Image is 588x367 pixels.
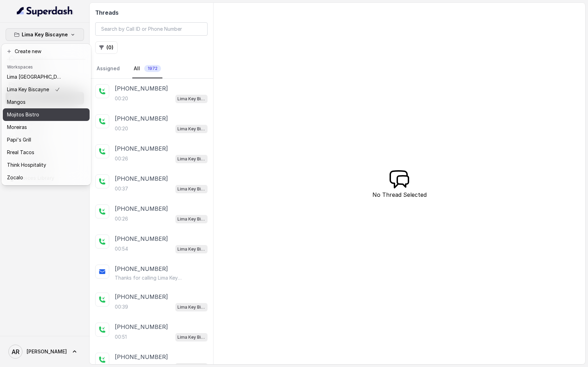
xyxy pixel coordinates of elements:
[7,110,39,119] p: Mojitos Bistro
[22,30,68,39] p: Lima Key Biscayne
[7,123,27,131] p: Moreiras
[3,61,90,72] header: Workspaces
[1,44,91,185] div: Lima Key Biscayne
[3,45,90,58] button: Create new
[7,161,46,169] p: Think Hospitality
[6,28,84,41] button: Lima Key Biscayne
[7,85,49,94] p: Lima Key Biscayne
[7,173,23,182] p: Zocalo
[7,148,34,157] p: Rreal Tacos
[7,98,26,106] p: Mangos
[7,136,31,144] p: Papi's Grill
[7,73,63,81] p: Lima [GEOGRAPHIC_DATA]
